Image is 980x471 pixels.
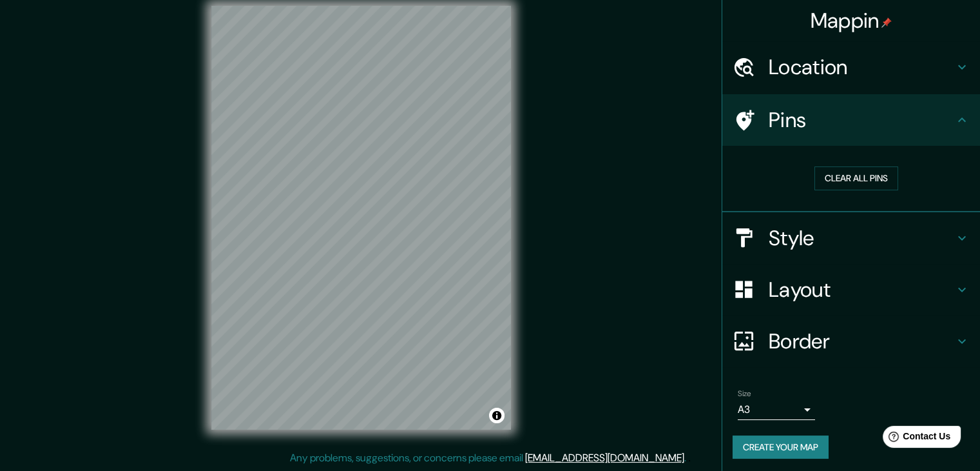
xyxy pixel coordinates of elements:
[733,436,829,459] button: Create your map
[738,388,751,399] label: Size
[769,54,954,80] h4: Location
[211,6,511,430] canvas: Map
[865,421,966,457] iframe: Help widget launcher
[722,41,980,93] div: Location
[769,225,954,251] h4: Style
[769,107,954,133] h4: Pins
[722,316,980,367] div: Border
[686,450,688,466] div: .
[814,166,898,190] button: Clear all pins
[769,328,954,354] h4: Border
[811,8,892,34] h4: Mappin
[489,408,504,423] button: Toggle attribution
[722,94,980,146] div: Pins
[769,277,954,303] h4: Layout
[525,451,684,465] a: [EMAIL_ADDRESS][DOMAIN_NAME]
[738,399,815,420] div: A3
[881,17,892,28] img: pin-icon.png
[722,264,980,316] div: Layout
[290,450,686,466] p: Any problems, suggestions, or concerns please email .
[688,450,691,466] div: .
[722,212,980,264] div: Style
